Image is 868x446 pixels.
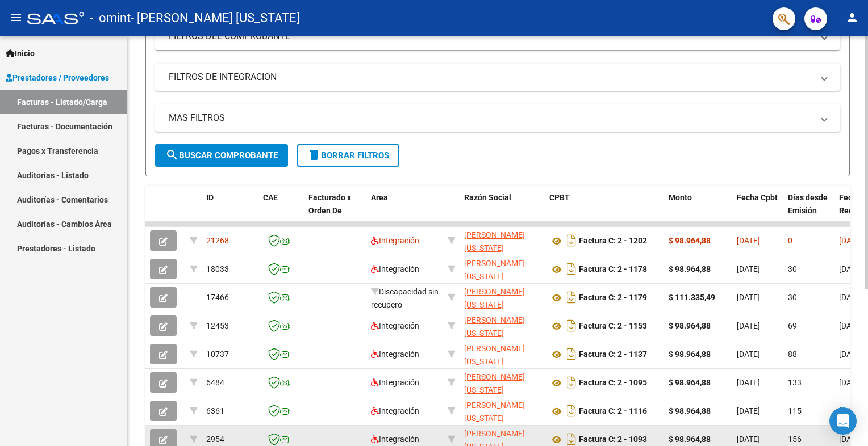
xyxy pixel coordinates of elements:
[737,435,760,444] span: [DATE]
[564,288,579,306] i: Descargar documento
[737,264,760,274] span: [DATE]
[371,378,419,387] span: Integración
[304,186,366,235] datatable-header-cell: Facturado x Orden De
[460,186,545,235] datatable-header-cell: Razón Social
[669,378,711,387] strong: $ 98.964,88
[206,264,229,274] span: 18033
[839,236,862,245] span: [DATE]
[669,193,692,202] span: Monto
[579,237,647,246] strong: Factura C: 2 - 1202
[371,435,419,444] span: Integración
[464,314,540,338] div: 27321251582
[788,293,797,302] span: 30
[579,407,647,416] strong: Factura C: 2 - 1116
[545,186,664,235] datatable-header-cell: CPBT
[371,193,388,202] span: Area
[165,148,179,162] mat-icon: search
[206,350,229,359] span: 10737
[737,193,778,202] span: Fecha Cpbt
[206,378,224,387] span: 6484
[307,148,321,162] mat-icon: delete
[464,229,540,253] div: 27321251582
[549,193,570,202] span: CPBT
[664,186,732,235] datatable-header-cell: Monto
[579,435,647,444] strong: Factura C: 2 - 1093
[579,322,647,331] strong: Factura C: 2 - 1153
[371,321,419,330] span: Integración
[839,293,862,302] span: [DATE]
[737,350,760,359] span: [DATE]
[464,371,540,394] div: 27321251582
[564,373,579,392] i: Descargar documento
[464,342,540,366] div: 27321251582
[371,264,419,274] span: Integración
[564,317,579,335] i: Descargar documento
[732,186,783,235] datatable-header-cell: Fecha Cpbt
[366,186,443,235] datatable-header-cell: Area
[169,112,813,124] mat-panel-title: MAS FILTROS
[783,186,834,235] datatable-header-cell: Días desde Emisión
[9,11,23,24] mat-icon: menu
[737,406,760,415] span: [DATE]
[669,293,715,302] strong: $ 111.335,49
[669,406,711,415] strong: $ 98.964,88
[307,150,389,161] span: Borrar Filtros
[6,71,109,84] span: Prestadores / Proveedores
[669,264,711,274] strong: $ 98.964,88
[169,71,813,83] mat-panel-title: FILTROS DE INTEGRACION
[737,321,760,330] span: [DATE]
[788,321,797,330] span: 69
[737,293,760,302] span: [DATE]
[579,265,647,274] strong: Factura C: 2 - 1178
[308,193,351,215] span: Facturado x Orden De
[263,193,278,202] span: CAE
[788,264,797,274] span: 30
[788,406,802,415] span: 115
[464,344,525,366] span: [PERSON_NAME] [US_STATE]
[737,236,760,245] span: [DATE]
[155,64,840,91] mat-expansion-panel-header: FILTROS DE INTEGRACION
[206,406,224,415] span: 6361
[464,399,540,423] div: 27321251582
[464,287,525,309] span: [PERSON_NAME] [US_STATE]
[464,372,525,394] span: [PERSON_NAME] [US_STATE]
[131,6,300,31] span: - [PERSON_NAME] [US_STATE]
[165,150,278,161] span: Buscar Comprobante
[206,435,224,444] span: 2954
[788,350,797,359] span: 88
[206,236,229,245] span: 21268
[564,260,579,278] i: Descargar documento
[371,287,439,309] span: Discapacidad sin recupero
[6,47,35,60] span: Inicio
[371,406,419,415] span: Integración
[202,186,258,235] datatable-header-cell: ID
[464,315,525,338] span: [PERSON_NAME] [US_STATE]
[669,350,711,359] strong: $ 98.964,88
[464,257,540,281] div: 27321251582
[564,232,579,250] i: Descargar documento
[829,407,857,435] div: Open Intercom Messenger
[371,236,419,245] span: Integración
[464,401,525,423] span: [PERSON_NAME] [US_STATE]
[839,435,862,444] span: [DATE]
[845,11,859,24] mat-icon: person
[155,104,840,132] mat-expansion-panel-header: MAS FILTROS
[258,186,304,235] datatable-header-cell: CAE
[464,259,525,281] span: [PERSON_NAME] [US_STATE]
[206,193,214,202] span: ID
[788,435,802,444] span: 156
[155,144,288,167] button: Buscar Comprobante
[737,378,760,387] span: [DATE]
[839,406,862,415] span: [DATE]
[90,6,131,31] span: - omint
[788,236,792,245] span: 0
[371,350,419,359] span: Integración
[206,293,229,302] span: 17466
[669,435,711,444] strong: $ 98.964,88
[839,321,862,330] span: [DATE]
[579,350,647,359] strong: Factura C: 2 - 1137
[579,378,647,388] strong: Factura C: 2 - 1095
[564,345,579,363] i: Descargar documento
[464,285,540,309] div: 27321251582
[464,230,525,253] span: [PERSON_NAME] [US_STATE]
